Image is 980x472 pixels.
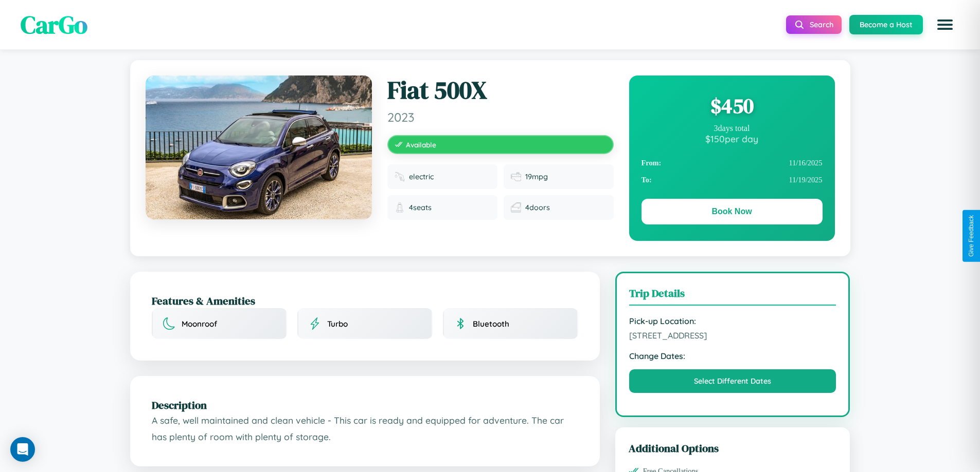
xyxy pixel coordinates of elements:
div: 11 / 19 / 2025 [642,172,823,188]
button: Become a Host [849,15,923,34]
div: $ 450 [642,92,823,120]
span: [STREET_ADDRESS] [629,330,836,341]
h3: Trip Details [629,286,836,306]
span: Search [810,20,833,29]
div: 3 days total [642,124,823,133]
span: electric [409,172,434,181]
span: Turbo [327,319,348,329]
span: Bluetooth [473,319,509,329]
p: A safe, well maintained and clean vehicle - This car is ready and equipped for adventure. The car... [152,412,578,445]
img: Doors [511,202,521,213]
h2: Description [152,398,578,412]
button: Search [786,15,842,34]
img: Fuel efficiency [511,172,521,182]
span: Moonroof [182,319,217,329]
div: $ 150 per day [642,133,823,144]
span: 4 doors [525,203,550,212]
img: Fiat 500X 2023 [146,75,372,219]
h1: Fiat 500X [387,75,614,105]
span: 2023 [387,109,614,125]
strong: To: [642,176,652,184]
div: 11 / 16 / 2025 [642,155,823,172]
strong: Pick-up Location: [629,316,836,326]
h2: Features & Amenities [152,293,578,308]
span: 4 seats [409,203,432,212]
span: 19 mpg [525,172,548,181]
img: Fuel type [395,172,405,182]
strong: Change Dates: [629,351,836,361]
img: Seats [395,202,405,213]
button: Select Different Dates [629,369,836,393]
div: Open Intercom Messenger [10,437,35,462]
button: Open menu [931,10,959,39]
button: Book Now [642,199,823,224]
div: Give Feedback [968,215,975,257]
strong: From: [642,159,662,167]
span: Available [406,140,436,149]
span: CarGo [21,8,87,42]
h3: Additional Options [629,441,837,456]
